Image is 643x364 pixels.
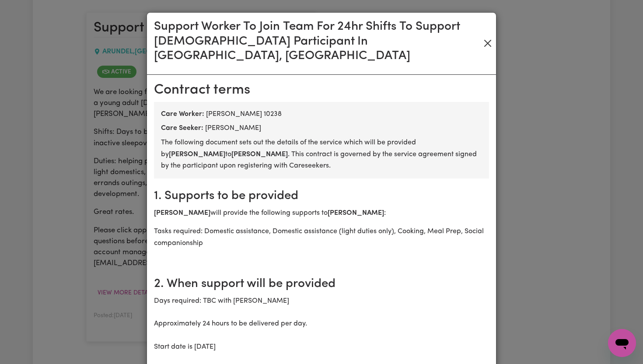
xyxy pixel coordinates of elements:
b: [PERSON_NAME] [154,210,210,217]
button: Close [482,36,493,50]
h2: 1. Supports to be provided [154,189,489,204]
p: will provide the following supports to : [154,207,489,219]
p: Tasks required: Domestic assistance, Domestic assistance (light duties only), Cooking, Meal Prep,... [154,226,489,249]
div: [PERSON_NAME] [161,123,482,133]
b: [PERSON_NAME] [328,210,384,217]
p: The following document sets out the details of the service which will be provided by to . This co... [161,137,482,171]
h3: Support Worker To Join Team For 24hr Shifts To Support [DEMOGRAPHIC_DATA] Participant In [GEOGRAP... [154,20,482,64]
b: Care Worker: [161,111,204,118]
h2: 2. When support will be provided [154,277,489,292]
iframe: Button to launch messaging window [608,329,636,357]
div: [PERSON_NAME] 10238 [161,109,482,119]
p: Days required: TBC with [PERSON_NAME] Approximately 24 hours to be delivered per day. Start date ... [154,295,489,353]
b: Care Seeker: [161,125,203,132]
b: [PERSON_NAME] [169,151,225,158]
b: [PERSON_NAME] [231,151,288,158]
h2: Contract terms [154,82,489,98]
